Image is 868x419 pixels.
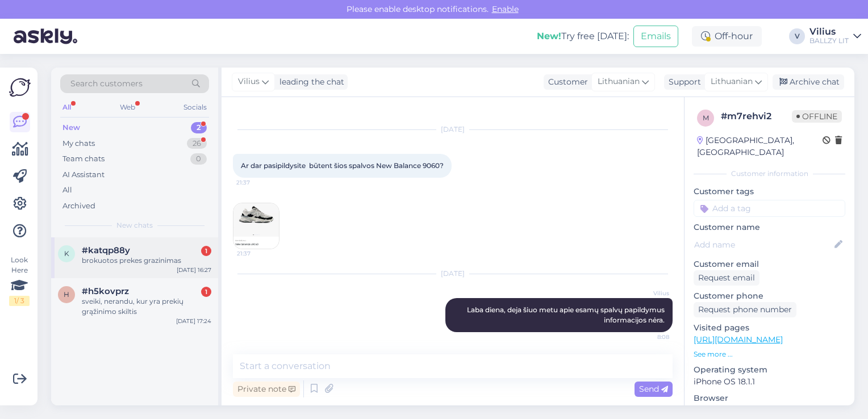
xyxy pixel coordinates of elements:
div: leading the chat [275,76,344,88]
b: New! [537,31,561,41]
span: 21:37 [237,249,279,258]
img: Askly Logo [9,77,31,98]
div: [DATE] [233,124,673,135]
span: Ar dar pasipildysite būtent šios spalvos New Balance 9060? [241,161,444,170]
div: Socials [181,100,209,115]
div: brokuotos prekes grazinimas [82,255,211,266]
a: ViliusBALLZY LIT [809,27,861,45]
div: Customer information [694,169,845,179]
div: 1 [201,246,211,256]
div: Customer [544,76,588,88]
div: sveiki, nerandu, kur yra prekių grąžinimo skiltis [82,296,211,317]
div: My chats [62,138,95,149]
p: Customer tags [694,186,845,198]
p: iPhone OS 18.1.1 [694,376,845,388]
p: Customer phone [694,290,845,302]
div: [DATE] 17:24 [176,317,211,325]
div: AI Assistant [62,169,105,181]
div: Private note [233,382,300,397]
div: Request email [694,270,759,286]
span: Vilius [627,289,669,298]
div: 26 [187,138,207,149]
span: Search customers [70,78,143,90]
div: Web [118,100,137,115]
div: Try free [DATE]: [537,30,629,43]
img: Attachment [233,203,279,249]
p: Operating system [694,364,845,376]
span: h [64,290,69,299]
p: Visited pages [694,322,845,334]
span: m [703,114,709,122]
span: #katqp88y [82,245,130,255]
div: Team chats [62,153,105,165]
div: Request phone number [694,302,796,317]
span: 8:08 [627,333,669,341]
span: Send [639,384,668,394]
span: 21:37 [236,178,279,187]
span: New chats [116,220,153,231]
span: k [64,249,69,258]
span: #h5kovprz [82,286,129,296]
p: Customer name [694,221,845,233]
div: 0 [190,153,207,165]
div: 2 [191,122,207,133]
div: 1 [201,287,211,297]
span: Enable [489,4,522,14]
span: Lithuanian [598,76,640,88]
span: Lithuanian [711,76,753,88]
input: Add a tag [694,200,845,217]
div: BALLZY LIT [809,36,849,45]
a: [URL][DOMAIN_NAME] [694,334,783,345]
p: See more ... [694,349,845,359]
p: Browser [694,392,845,404]
div: [GEOGRAPHIC_DATA], [GEOGRAPHIC_DATA] [697,135,823,158]
div: All [60,100,73,115]
div: 1 / 3 [9,296,30,306]
p: Customer email [694,258,845,270]
div: New [62,122,80,133]
p: Safari 22B91 [694,404,845,416]
button: Emails [633,26,678,47]
div: Look Here [9,255,30,306]
div: Archive chat [773,74,844,90]
div: [DATE] 16:27 [177,266,211,274]
div: Vilius [809,27,849,36]
div: Archived [62,200,95,212]
div: All [62,185,72,196]
div: V [789,28,805,44]
span: Offline [792,110,842,123]
span: Vilius [238,76,260,88]
div: # m7rehvi2 [721,110,792,123]
span: Laba diena, deja šiuo metu apie esamų spalvų papildymus informacijos nėra. [467,305,666,324]
div: Off-hour [692,26,762,47]
div: Support [664,76,701,88]
div: [DATE] [233,269,673,279]
input: Add name [694,238,832,251]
